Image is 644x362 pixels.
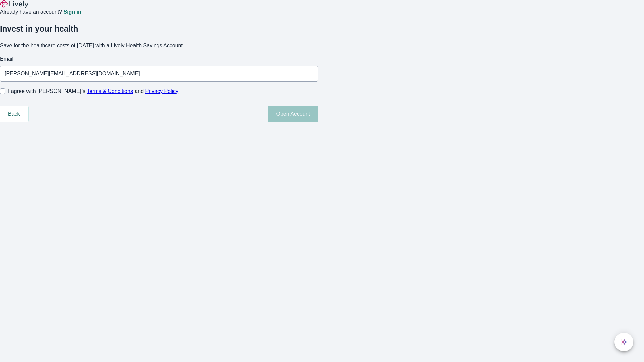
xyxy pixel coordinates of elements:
[614,333,633,351] button: chat
[145,88,179,94] a: Privacy Policy
[87,88,133,94] a: Terms & Conditions
[63,9,81,15] a: Sign in
[621,339,627,345] svg: Lively AI Assistant
[8,87,178,95] span: I agree with [PERSON_NAME]’s and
